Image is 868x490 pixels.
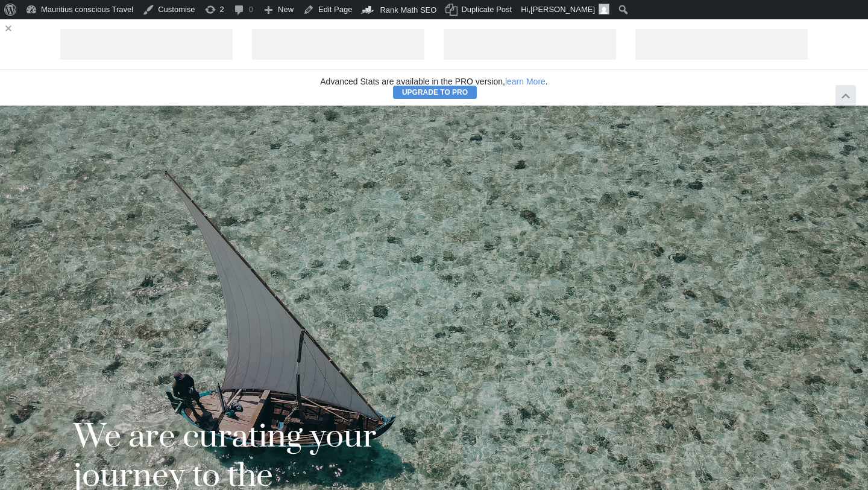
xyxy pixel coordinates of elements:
[380,5,436,14] span: Rank Math SEO
[14,77,854,86] p: Advanced Stats are available in the PRO version, .
[505,77,546,86] a: learn More
[840,87,852,100] span: Hide Analytics Stats
[530,5,595,14] span: [PERSON_NAME]
[393,86,477,99] a: Upgrade to PRO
